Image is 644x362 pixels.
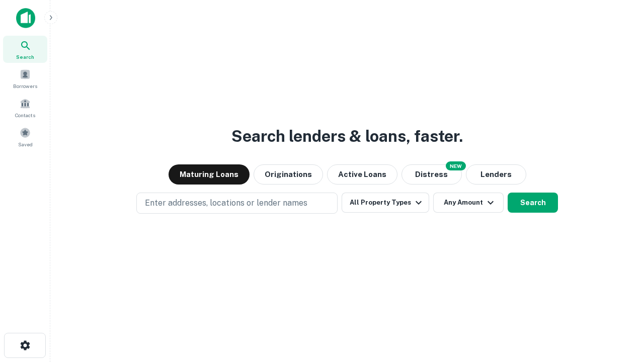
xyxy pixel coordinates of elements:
[16,53,34,61] span: Search
[231,124,463,148] h3: Search lenders & loans, faster.
[3,123,47,150] a: Saved
[508,193,558,213] button: Search
[13,82,37,90] span: Borrowers
[401,164,462,185] button: Search distressed loans with lien and other non-mortgage details.
[169,164,250,185] button: Maturing Loans
[342,193,429,213] button: All Property Types
[3,65,47,92] a: Borrowers
[446,161,466,170] div: NEW
[145,197,307,209] p: Enter addresses, locations or lender names
[16,8,35,28] img: capitalize-icon.png
[327,164,397,185] button: Active Loans
[433,193,504,213] button: Any Amount
[3,36,47,63] a: Search
[15,111,35,119] span: Contacts
[136,193,338,214] button: Enter addresses, locations or lender names
[254,164,323,185] button: Originations
[466,164,526,185] button: Lenders
[18,140,33,148] span: Saved
[594,282,644,330] iframe: Chat Widget
[3,94,47,121] a: Contacts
